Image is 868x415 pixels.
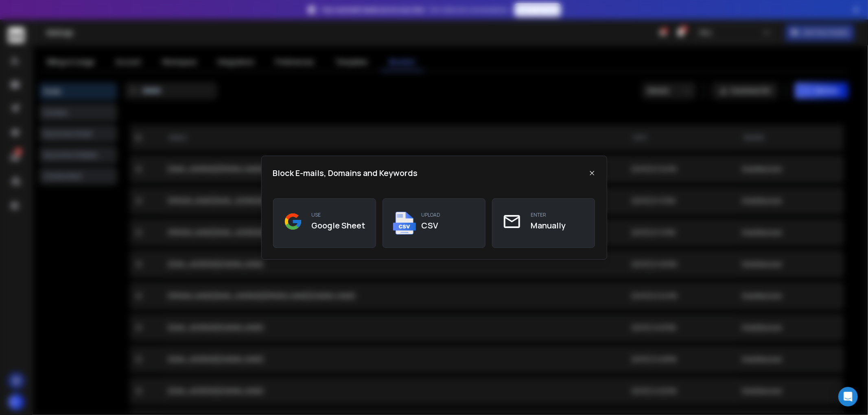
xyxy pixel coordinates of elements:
p: enter [531,212,566,218]
div: Open Intercom Messenger [838,387,858,406]
p: use [312,212,365,218]
p: upload [421,212,440,218]
h3: Google Sheet [312,220,365,231]
h1: Block E-mails, Domains and Keywords [273,167,418,179]
h3: CSV [421,220,440,231]
h3: Manually [531,220,566,231]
